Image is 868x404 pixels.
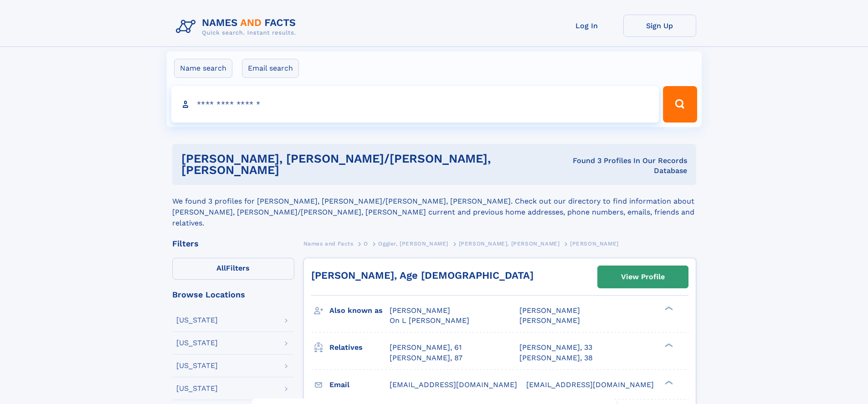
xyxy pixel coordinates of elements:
a: [PERSON_NAME], 87 [390,353,462,363]
a: [PERSON_NAME], 61 [390,343,462,353]
div: Filters [172,240,294,248]
div: [US_STATE] [176,317,218,324]
a: Sign Up [623,15,696,37]
h3: Email [329,377,390,393]
span: [PERSON_NAME] [519,316,580,325]
h3: Relatives [329,340,390,355]
a: Names and Facts [303,238,354,249]
a: Log In [550,15,623,37]
img: Logo Names and Facts [172,15,303,39]
span: Oggier, [PERSON_NAME] [378,240,448,247]
div: ❯ [663,343,673,348]
a: O [364,238,368,249]
span: [PERSON_NAME] [519,306,580,315]
h1: [PERSON_NAME], [PERSON_NAME]/[PERSON_NAME], [PERSON_NAME] [181,153,552,176]
div: Found 3 Profiles In Our Records Database [552,156,687,176]
button: Search Button [663,86,697,123]
span: All [216,264,226,272]
span: On L [PERSON_NAME] [390,316,469,325]
label: Email search [242,59,299,78]
div: ❯ [663,379,673,385]
div: [US_STATE] [176,385,218,392]
a: [PERSON_NAME], 38 [519,353,593,363]
div: [US_STATE] [176,339,218,347]
div: [US_STATE] [176,362,218,369]
div: We found 3 profiles for [PERSON_NAME], [PERSON_NAME]/[PERSON_NAME], [PERSON_NAME]. Check out our ... [172,185,696,229]
label: Filters [172,258,294,280]
a: [PERSON_NAME], Age [DEMOGRAPHIC_DATA] [311,270,534,281]
span: [EMAIL_ADDRESS][DOMAIN_NAME] [390,380,517,389]
span: [PERSON_NAME] [570,240,619,247]
a: Oggier, [PERSON_NAME] [378,238,448,249]
h3: Also known as [329,303,390,318]
span: [PERSON_NAME], [PERSON_NAME] [459,240,560,247]
label: Name search [174,59,232,78]
span: [EMAIL_ADDRESS][DOMAIN_NAME] [526,380,654,389]
input: search input [171,86,659,123]
a: [PERSON_NAME], 33 [519,343,592,353]
a: View Profile [598,266,688,288]
div: Browse Locations [172,291,294,299]
span: [PERSON_NAME] [390,306,450,315]
div: ❯ [663,306,673,312]
span: O [364,240,368,247]
div: View Profile [621,266,665,287]
a: [PERSON_NAME], [PERSON_NAME] [459,238,560,249]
